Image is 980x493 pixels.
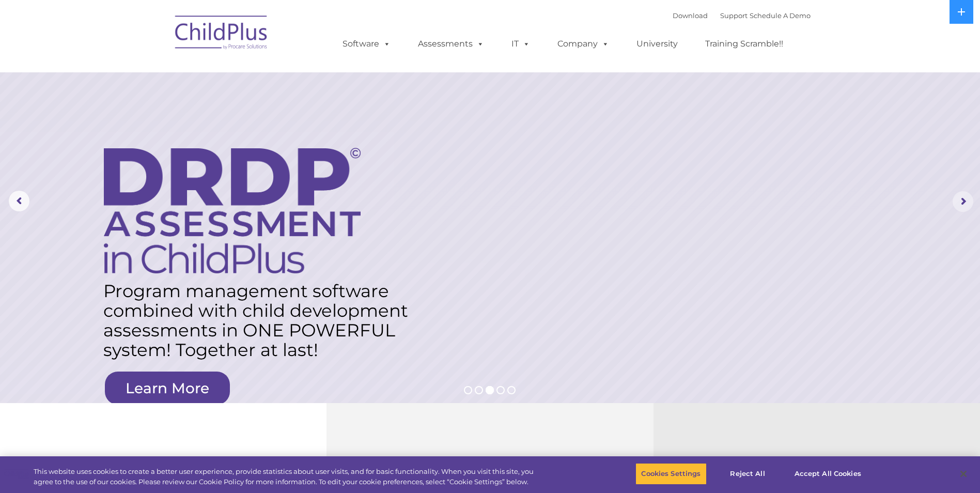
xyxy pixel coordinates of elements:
[626,34,688,54] a: University
[170,8,273,60] img: ChildPlus by Procare Solutions
[332,34,401,54] a: Software
[695,34,794,54] a: Training Scramble!!
[720,11,748,20] a: Support
[144,111,188,118] span: Phone number
[408,34,494,54] a: Assessments
[715,463,780,485] button: Reject All
[144,68,175,76] span: Last name
[103,281,417,360] rs-layer: Program management software combined with child development assessments in ONE POWERFUL system! T...
[952,463,975,485] button: Close
[750,11,811,20] a: Schedule A Demo
[673,11,708,20] a: Download
[34,467,539,487] div: This website uses cookies to create a better user experience, provide statistics about user visit...
[501,34,540,54] a: IT
[789,463,867,485] button: Accept All Cookies
[673,11,811,20] font: |
[104,148,361,273] img: DRDP Assessment in ChildPlus
[105,372,230,405] a: Learn More
[635,463,706,485] button: Cookies Settings
[547,34,619,54] a: Company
